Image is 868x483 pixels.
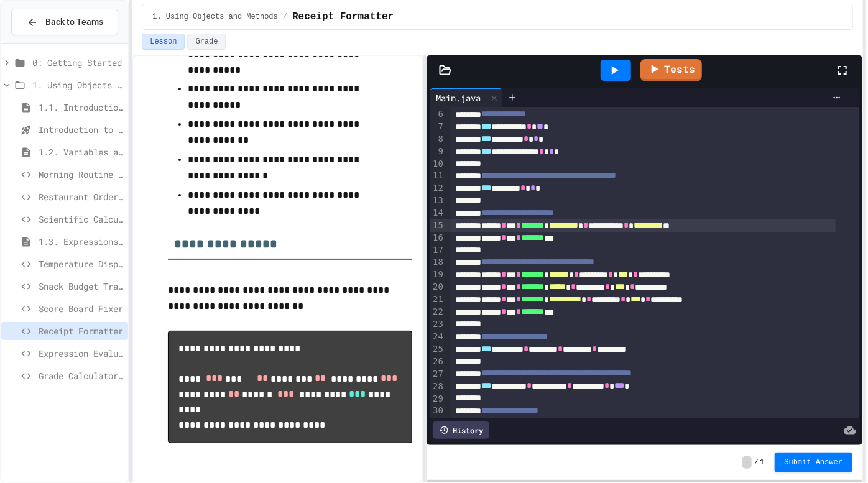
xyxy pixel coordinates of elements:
span: / [283,12,287,22]
div: 8 [430,133,445,145]
div: 27 [430,368,445,380]
div: 19 [430,269,445,281]
button: Grade [187,34,226,50]
div: 11 [430,170,445,182]
div: 20 [430,281,445,293]
span: Snack Budget Tracker [39,280,123,293]
span: Morning Routine Fix [39,168,123,181]
span: Back to Teams [45,16,103,29]
div: 28 [430,380,445,393]
div: Main.java [430,88,502,107]
span: Introduction to Algorithms, Programming, and Compilers [39,123,123,136]
span: Submit Answer [785,458,843,467]
span: Receipt Formatter [292,9,394,24]
div: 12 [430,182,445,195]
div: 14 [430,207,445,219]
button: Lesson [142,34,185,50]
span: Restaurant Order System [39,190,123,203]
div: 22 [430,306,445,318]
button: Back to Teams [11,9,118,35]
span: 1.1. Introduction to Algorithms, Programming, and Compilers [39,101,123,114]
div: 7 [430,121,445,133]
span: Score Board Fixer [39,302,123,315]
span: 1.2. Variables and Data Types [39,145,123,159]
div: 17 [430,244,445,257]
span: Grade Calculator Pro [39,369,123,382]
span: 1.3. Expressions and Output [New] [39,235,123,248]
div: 15 [430,219,445,232]
div: 24 [430,331,445,343]
div: 25 [430,343,445,356]
span: Scientific Calculator [39,213,123,226]
div: History [433,421,489,439]
span: Receipt Formatter [39,324,123,338]
div: 6 [430,108,445,121]
span: 1. Using Objects and Methods [152,12,278,22]
span: 0: Getting Started [32,56,123,69]
div: 30 [430,405,445,417]
span: 1 [760,458,764,467]
div: 29 [430,393,445,405]
span: / [754,458,759,467]
div: 16 [430,232,445,244]
div: 10 [430,158,445,170]
span: Temperature Display Fix [39,257,123,270]
div: 9 [430,145,445,158]
button: Submit Answer [775,453,853,472]
a: Tests [640,59,702,81]
div: 18 [430,256,445,269]
div: 21 [430,293,445,306]
div: Main.java [430,91,487,104]
div: 31 [430,417,445,430]
div: 13 [430,195,445,207]
span: 1. Using Objects and Methods [32,78,123,91]
div: 26 [430,356,445,368]
span: - [742,456,752,469]
div: 23 [430,318,445,331]
span: Expression Evaluator Fix [39,347,123,360]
